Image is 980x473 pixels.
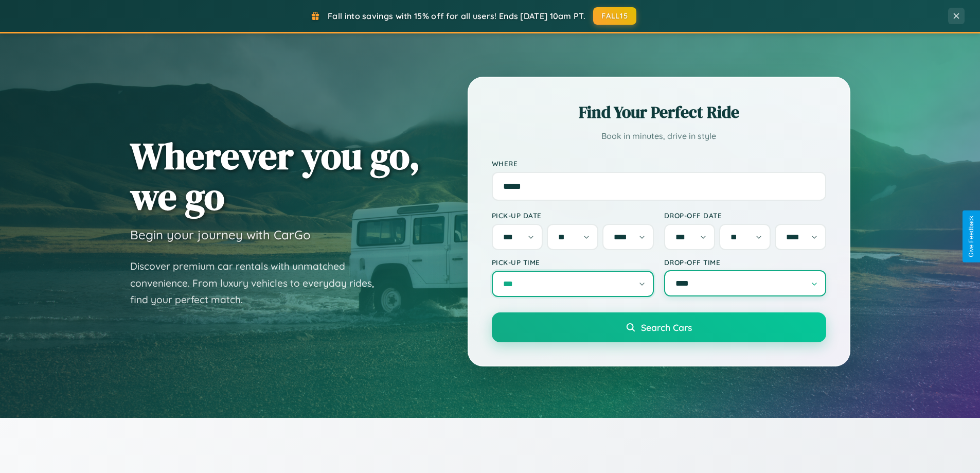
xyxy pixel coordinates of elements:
[492,129,826,144] p: Book in minutes, drive in style
[968,216,975,257] div: Give Feedback
[328,11,585,21] span: Fall into savings with 15% off for all users! Ends [DATE] 10am PT.
[492,312,826,342] button: Search Cars
[130,258,387,308] p: Discover premium car rentals with unmatched convenience. From luxury vehicles to everyday rides, ...
[130,135,420,217] h1: Wherever you go, we go
[492,258,654,267] label: Pick-up Time
[641,322,692,333] span: Search Cars
[593,7,636,25] button: FALL15
[130,227,311,242] h3: Begin your journey with CarGo
[664,258,826,267] label: Drop-off Time
[664,211,826,220] label: Drop-off Date
[492,159,826,168] label: Where
[492,211,654,220] label: Pick-up Date
[492,101,826,124] h2: Find Your Perfect Ride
